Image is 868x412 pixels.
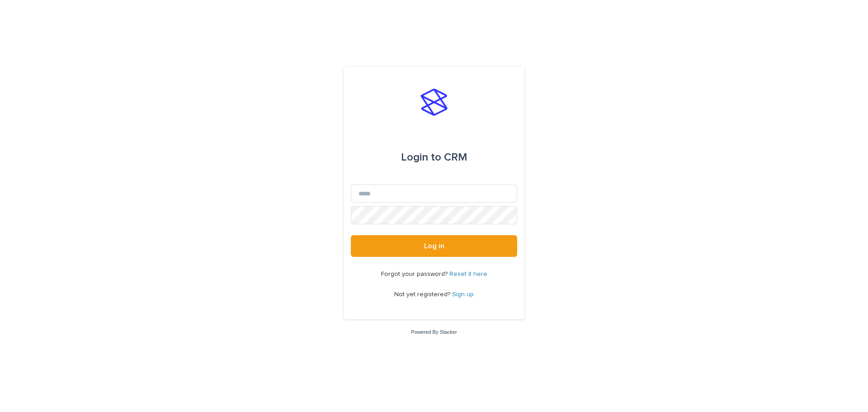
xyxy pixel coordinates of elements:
[411,329,457,335] a: Powered By Stacker
[452,291,474,298] a: Sign up
[401,145,467,170] div: CRM
[449,271,487,277] a: Reset it here
[381,271,449,277] span: Forgot your password?
[394,291,452,298] span: Not yet registered?
[424,242,444,250] span: Log in
[420,89,448,116] img: stacker-logo-s-only.png
[401,152,441,163] span: Login to
[351,235,517,257] button: Log in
